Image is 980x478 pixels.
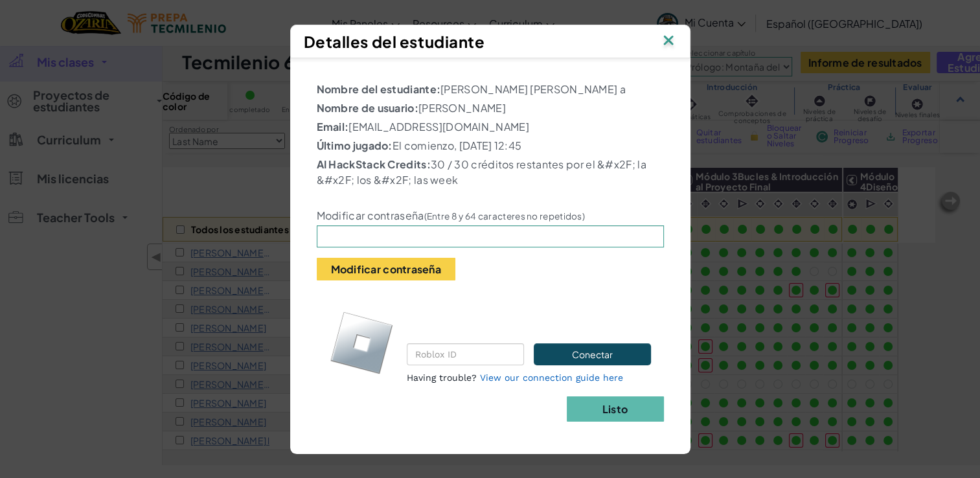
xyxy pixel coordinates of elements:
[317,82,664,97] p: [PERSON_NAME] [PERSON_NAME] a
[317,157,431,171] b: AI HackStack Credits:
[317,209,585,222] label: Modificar contraseña
[602,402,628,416] b: Listo
[317,119,664,135] p: [EMAIL_ADDRESS][DOMAIN_NAME]
[317,120,349,133] b: Email:
[317,82,441,96] b: Nombre del estudiante:
[304,32,485,51] span: Detalles del estudiante
[317,139,393,152] b: Último jugado:
[317,100,664,116] p: [PERSON_NAME]
[407,343,524,365] input: Roblox ID
[330,311,394,375] img: roblox-logo.svg
[317,101,418,115] b: Nombre de usuario:
[317,258,455,280] button: Modificar contraseña
[567,396,664,422] button: Listo
[407,372,477,383] span: Having trouble?
[424,211,585,222] small: (Entre 8 y 64 caracteres no repetidos)
[317,157,664,188] p: 30 / 30 créditos restantes por el &#x2F; la &#x2F; los &#x2F; las week
[480,372,623,383] a: View our connection guide here
[317,138,664,154] p: El comienzo, [DATE] 12:45
[660,32,677,51] img: IconClose.svg
[407,303,651,334] p: Connect the student's CodeCombat and Roblox accounts.
[534,343,650,365] button: Conectar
